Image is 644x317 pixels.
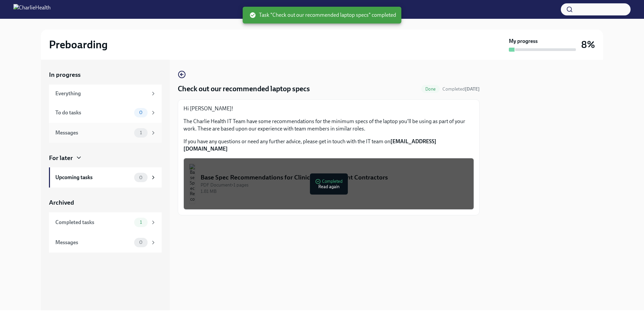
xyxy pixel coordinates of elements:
span: Task "Check out our recommended laptop specs" completed [250,11,396,19]
div: PDF Document • 1 pages [201,182,468,188]
div: To do tasks [55,109,131,116]
img: Base Spec Recommendations for Clinical Independent Contractors [189,164,195,204]
span: 1 [136,220,146,225]
span: Completed [442,86,480,92]
span: 0 [135,110,147,115]
div: Completed tasks [55,219,131,226]
strong: [DATE] [465,86,480,92]
h4: Check out our recommended laptop specs [178,84,310,94]
span: 1 [136,130,146,135]
div: For later [49,154,73,162]
a: Upcoming tasks0 [49,167,162,188]
div: Base Spec Recommendations for Clinical Independent Contractors [201,173,468,182]
div: Everything [55,90,148,97]
a: Messages0 [49,232,162,253]
span: 0 [135,240,147,245]
a: For later [49,154,162,162]
div: Upcoming tasks [55,174,131,181]
a: Completed tasks1 [49,212,162,232]
a: Everything [49,85,162,103]
div: 1.81 MB [201,188,468,195]
h3: 8% [581,39,595,51]
a: Messages1 [49,123,162,143]
h2: Preboarding [49,38,108,51]
div: Messages [55,239,131,246]
span: October 15th, 2025 14:39 [442,86,480,92]
a: In progress [49,70,162,79]
span: 0 [135,175,147,180]
button: Base Spec Recommendations for Clinical Independent ContractorsPDF Document•1 pages1.81 MBComplete... [183,158,474,210]
span: Done [421,87,440,92]
img: CharlieHealth [13,4,51,15]
p: Hi [PERSON_NAME]! [183,105,474,112]
p: The Charlie Health IT Team have some recommendations for the minimum specs of the laptop you'll b... [183,118,474,133]
div: Messages [55,129,131,137]
strong: My progress [509,38,538,45]
p: If you have any questions or need any further advice, please get in touch with the IT team on [183,138,474,153]
a: Archived [49,198,162,207]
a: To do tasks0 [49,103,162,123]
